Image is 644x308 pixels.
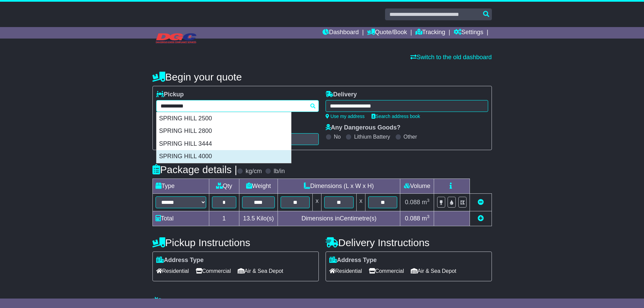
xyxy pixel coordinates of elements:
[239,179,278,194] td: Weight
[411,266,456,276] span: Air & Sea Depot
[478,199,484,206] a: Remove this item
[334,134,341,140] label: No
[356,194,365,211] td: x
[156,266,189,276] span: Residential
[152,179,209,194] td: Type
[152,164,237,175] h4: Package details |
[245,168,262,175] label: kg/cm
[478,215,484,222] a: Add new item
[273,168,285,175] label: lb/in
[313,194,321,211] td: x
[422,199,430,206] span: m
[372,114,420,119] a: Search address book
[427,214,430,219] sup: 3
[405,199,420,206] span: 0.088
[278,179,400,194] td: Dimensions (L x W x H)
[427,198,430,203] sup: 3
[326,237,492,248] h4: Delivery Instructions
[243,215,255,222] span: 13.5
[152,297,492,308] h4: Warranty & Insurance
[326,91,357,98] label: Delivery
[422,215,430,222] span: m
[329,257,377,264] label: Address Type
[454,27,483,39] a: Settings
[152,237,319,248] h4: Pickup Instructions
[157,138,291,150] div: SPRING HILL 3444
[326,124,401,132] label: Any Dangerous Goods?
[369,266,404,276] span: Commercial
[405,215,420,222] span: 0.088
[278,211,400,226] td: Dimensions in Centimetre(s)
[209,211,239,226] td: 1
[354,134,390,140] label: Lithium Battery
[400,179,434,194] td: Volume
[239,211,278,226] td: Kilo(s)
[152,71,492,82] h4: Begin your quote
[415,27,445,39] a: Tracking
[157,150,291,163] div: SPRING HILL 4000
[152,211,209,226] td: Total
[410,54,492,61] a: Switch to the old dashboard
[238,266,283,276] span: Air & Sea Depot
[157,112,291,125] div: SPRING HILL 2500
[157,125,291,138] div: SPRING HILL 2800
[209,179,239,194] td: Qty
[196,266,231,276] span: Commercial
[404,134,417,140] label: Other
[329,266,362,276] span: Residential
[367,27,407,39] a: Quote/Book
[326,114,365,119] a: Use my address
[156,91,184,98] label: Pickup
[323,27,359,39] a: Dashboard
[156,257,204,264] label: Address Type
